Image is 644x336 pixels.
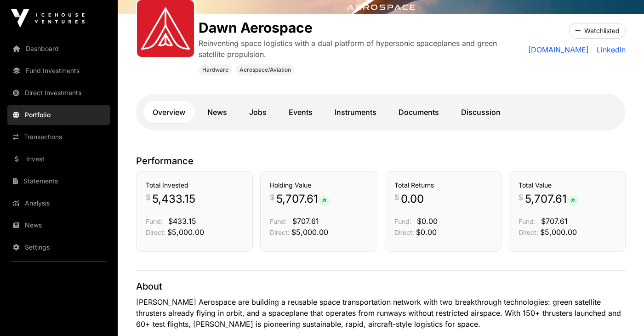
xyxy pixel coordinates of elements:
[146,181,243,190] h3: Total Invested
[7,83,110,103] a: Direct Investments
[541,216,568,226] span: $707.61
[136,280,626,293] p: About
[417,216,438,226] span: $0.00
[528,44,589,55] a: [DOMAIN_NAME]
[167,228,204,237] span: $5,000.00
[239,66,291,74] span: Aerospace/Aviation
[199,38,503,60] p: Reinventing space logistics with a dual platform of hypersonic spaceplanes and green satellite pr...
[270,228,290,236] span: Direct:
[389,101,448,123] a: Documents
[7,193,110,213] a: Analysis
[7,149,110,169] a: Invest
[7,61,110,81] a: Fund Investments
[152,192,195,206] span: 5,433.15
[199,19,503,36] h1: Dawn Aerospace
[270,217,287,225] span: Fund:
[198,101,236,123] a: News
[598,292,644,336] iframe: Chat Widget
[143,101,618,123] nav: Tabs
[593,44,626,55] a: LinkedIn
[136,154,626,167] p: Performance
[401,192,424,206] span: 0.00
[141,4,190,53] img: Dawn-Icon.svg
[146,228,165,236] span: Direct:
[394,181,492,190] h3: Total Returns
[146,192,150,203] span: $
[11,9,85,28] img: Icehouse Ventures Logo
[325,101,386,123] a: Instruments
[291,228,328,237] span: $5,000.00
[270,192,274,203] span: $
[519,181,616,190] h3: Total Value
[168,216,196,226] span: $433.15
[143,101,194,123] a: Overview
[394,228,414,236] span: Direct:
[519,192,523,203] span: $
[7,237,110,257] a: Settings
[394,217,411,225] span: Fund:
[519,217,536,225] span: Fund:
[416,228,437,237] span: $0.00
[394,192,399,203] span: $
[7,105,110,125] a: Portfolio
[202,66,228,74] span: Hardware
[569,23,626,39] button: Watchlisted
[279,101,322,123] a: Events
[240,101,276,123] a: Jobs
[452,101,510,123] a: Discussion
[540,228,577,237] span: $5,000.00
[136,296,626,330] p: [PERSON_NAME] Aerospace are building a reusable space transportation network with two breakthroug...
[525,192,578,206] span: 5,707.61
[7,215,110,235] a: News
[146,217,163,225] span: Fund:
[7,39,110,59] a: Dashboard
[7,127,110,147] a: Transactions
[292,216,319,226] span: $707.61
[276,192,330,206] span: 5,707.61
[7,171,110,191] a: Statements
[519,228,538,236] span: Direct:
[270,181,367,190] h3: Holding Value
